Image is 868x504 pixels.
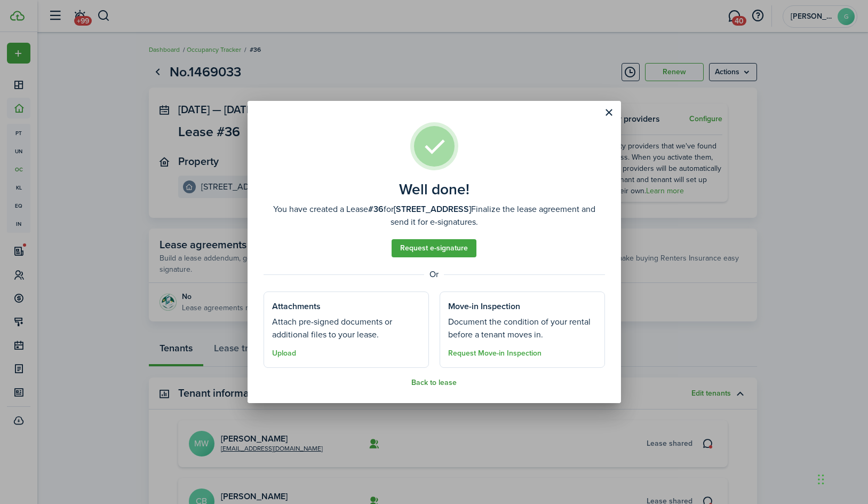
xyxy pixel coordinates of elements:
[264,203,605,229] well-done-description: You have created a Lease for Finalize the lease agreement and send it for e-signatures.
[685,389,868,504] iframe: Chat Widget
[448,300,520,313] well-done-section-title: Move-in Inspection
[394,203,471,215] b: [STREET_ADDRESS]
[368,203,384,215] b: #36
[272,316,420,341] well-done-section-description: Attach pre-signed documents or additional files to your lease.
[600,104,618,122] button: Close modal
[411,379,457,387] button: Back to lease
[392,239,476,257] a: Request e-signature
[272,300,321,313] well-done-section-title: Attachments
[818,463,824,495] div: Drag
[264,268,605,281] well-done-separator: Or
[448,316,596,341] well-done-section-description: Document the condition of your rental before a tenant moves in.
[448,349,541,358] button: Request Move-in Inspection
[399,181,469,198] well-done-title: Well done!
[272,349,296,358] button: Upload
